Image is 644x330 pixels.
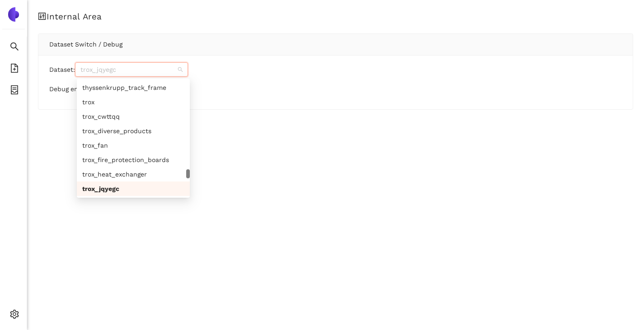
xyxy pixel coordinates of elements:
div: Dataset Switch / Debug [49,34,622,55]
div: trox [82,97,184,107]
div: trox_diverse_products [77,124,190,138]
div: trox [77,95,190,109]
span: file-add [10,60,19,79]
span: container [10,82,19,100]
div: Dataset: [49,62,622,77]
div: Debug enabled: [49,84,622,95]
h1: Internal Area [38,11,633,23]
span: trox_jqyegc [80,63,183,76]
span: search [10,39,19,57]
img: Logo [6,7,21,22]
div: trox_heat_exchanger [82,169,184,179]
div: trox_cwttqq [77,109,190,124]
div: thyssenkrupp_track_frame [77,80,190,95]
div: trox_jqyegc [82,184,184,194]
div: trox_fire_protection_boards [82,155,184,165]
div: trox_diverse_products [82,126,184,136]
span: setting [10,307,19,325]
div: trox_fan [82,140,184,150]
div: trox_jqyegc [77,181,190,196]
div: thyssenkrupp_track_frame [82,83,184,93]
div: trox_cwttqq [82,112,184,121]
span: control [38,12,47,21]
div: trox_fan [77,138,190,153]
div: trox_heat_exchanger [77,167,190,181]
div: trox_fire_protection_boards [77,153,190,167]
